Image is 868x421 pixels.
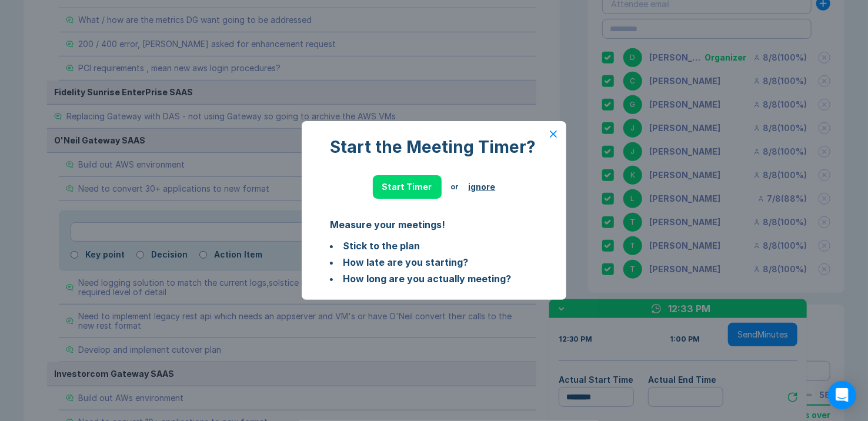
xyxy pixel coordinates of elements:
[330,138,538,156] div: Start the Meeting Timer?
[469,182,496,192] button: ignore
[330,255,538,269] li: How late are you starting?
[373,175,442,199] button: Start Timer
[330,272,538,286] li: How long are you actually meeting?
[451,182,459,192] div: or
[828,381,856,409] div: Open Intercom Messenger
[330,239,538,253] li: Stick to the plan
[330,218,538,232] div: Measure your meetings!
